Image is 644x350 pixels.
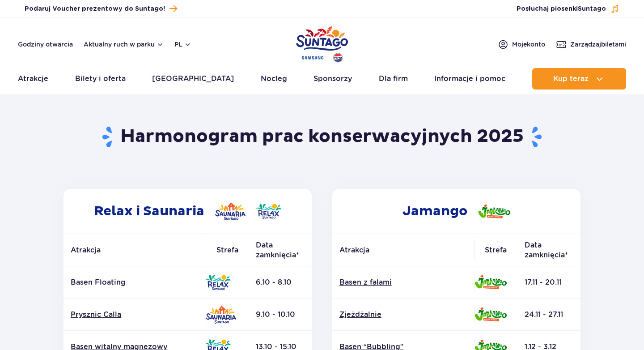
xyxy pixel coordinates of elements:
img: Jamango [475,307,507,321]
a: Dla firm [379,68,408,90]
td: 24.11 - 27.11 [517,299,580,331]
th: Atrakcja [64,234,206,266]
button: pl [174,40,191,49]
a: Informacje i pomoc [434,68,505,90]
p: Basen Floating [71,277,199,287]
th: Strefa [206,234,249,266]
td: 6.10 - 8.10 [249,266,312,299]
span: Kup teraz [553,75,589,83]
a: Basen z falami [339,277,467,287]
span: Suntago [578,6,606,12]
th: Strefa [475,234,517,266]
td: 17.11 - 20.11 [517,266,580,299]
span: Posłuchaj piosenki [517,4,606,13]
img: Relax [206,275,231,290]
a: Mojekonto [498,39,545,50]
img: Jamango [475,275,507,289]
a: Bilety i oferta [75,68,126,90]
span: Zarządzaj biletami [570,40,626,49]
a: Zarządzajbiletami [556,39,626,50]
h2: Jamango [332,189,580,234]
a: Sponsorzy [314,68,352,90]
a: [GEOGRAPHIC_DATA] [152,68,234,90]
a: Godziny otwarcia [18,40,73,49]
button: Kup teraz [532,68,626,90]
td: 9.10 - 10.10 [249,299,312,331]
h1: Harmonogram prac konserwacyjnych 2025 [60,125,584,149]
span: Moje konto [512,40,545,49]
th: Data zamknięcia* [517,234,580,266]
img: Saunaria [206,306,236,324]
button: Aktualny ruch w parku [84,41,164,48]
a: Atrakcje [18,68,48,90]
a: Podaruj Voucher prezentowy do Suntago! [25,3,177,15]
img: Jamango [478,205,510,218]
a: Park of Poland [296,22,348,64]
button: Posłuchaj piosenkiSuntago [517,4,619,13]
th: Data zamknięcia* [249,234,312,266]
img: Saunaria [215,202,246,220]
a: Nocleg [261,68,287,90]
a: Zjeżdżalnie [339,310,467,320]
img: Relax [256,204,281,219]
h2: Relax i Saunaria [64,189,312,234]
th: Atrakcja [332,234,475,266]
a: Prysznic Calla [71,310,199,320]
span: Podaruj Voucher prezentowy do Suntago! [25,4,165,13]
